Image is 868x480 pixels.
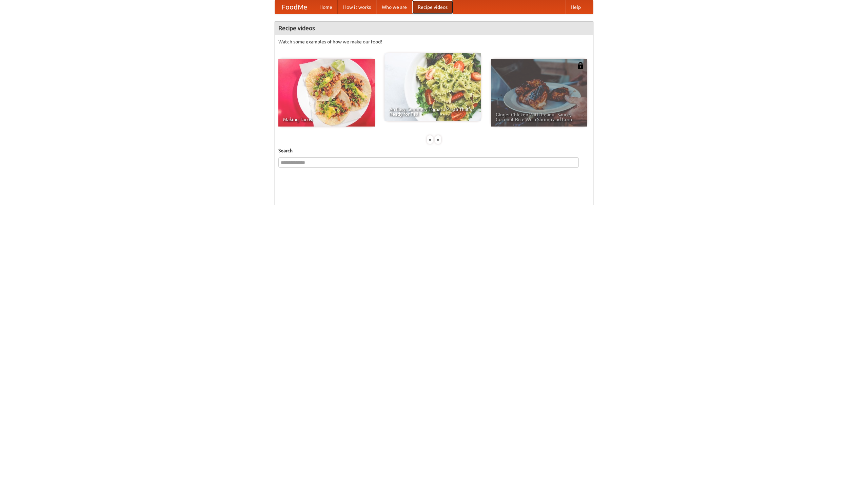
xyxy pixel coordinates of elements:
h5: Search [278,147,590,154]
img: 483408.png [577,62,584,69]
h4: Recipe videos [275,21,593,35]
a: Who we are [376,0,412,14]
a: Recipe videos [412,0,453,14]
a: FoodMe [275,0,314,14]
a: Home [314,0,338,14]
a: Help [565,0,586,14]
div: « [427,135,433,144]
span: An Easy, Summery Tomato Pasta That's Ready for Fall [389,107,476,116]
a: Making Tacos [278,59,375,127]
div: » [435,135,441,144]
a: How it works [338,0,376,14]
p: Watch some examples of how we make our food! [278,38,590,45]
a: An Easy, Summery Tomato Pasta That's Ready for Fall [384,53,481,121]
span: Making Tacos [283,117,370,122]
